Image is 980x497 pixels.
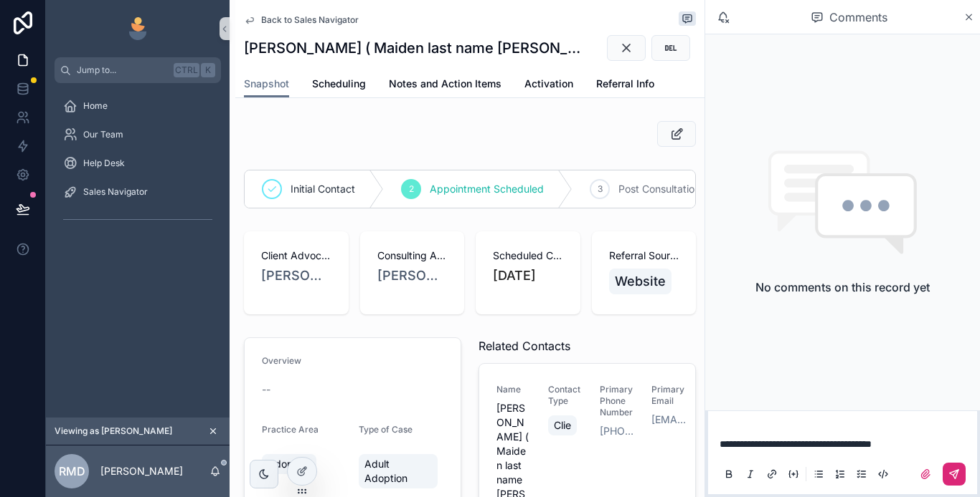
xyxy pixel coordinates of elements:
[174,63,199,77] span: Ctrl
[244,14,359,26] a: Back to Sales Navigator
[46,83,230,249] div: scrollable content
[548,384,583,407] span: Contact Type
[77,64,168,76] span: Jump to...
[609,248,679,263] span: Referral Source
[83,100,108,112] span: Home
[524,77,573,91] span: Activation
[554,418,571,433] span: Client
[261,266,331,286] a: [PERSON_NAME]
[493,266,536,286] p: [DATE]
[100,464,183,478] p: [PERSON_NAME]
[244,77,289,91] span: Snapshot
[244,38,588,58] h1: [PERSON_NAME] ( Maiden last name [PERSON_NAME]) | Adult Adoption
[268,457,311,471] span: Adoption
[55,122,221,148] a: Our Team
[261,248,331,263] span: Client Advocate
[600,384,634,418] span: Primary Phone Number
[651,412,686,427] a: [EMAIL_ADDRESS][DOMAIN_NAME]
[377,266,448,286] a: [PERSON_NAME]
[524,71,573,100] a: Activation
[359,424,413,435] span: Type of Case
[262,424,319,435] span: Practice Area
[364,457,433,486] span: Adult Adoption
[291,182,355,196] span: Initial Contact
[430,182,544,196] span: Appointment Scheduled
[389,77,501,91] span: Notes and Action Items
[55,425,172,437] span: Viewing as [PERSON_NAME]
[755,279,930,296] h2: No comments on this record yet
[493,248,563,263] span: Scheduled Consultation
[615,271,666,291] span: Website
[618,182,700,196] span: Post Consultation
[59,463,85,480] span: RMD
[202,64,214,76] span: K
[55,150,221,176] a: Help Desk
[55,57,221,83] button: Jump to...CtrlK
[83,129,123,140] span: Our Team
[377,248,448,263] span: Consulting Attorney
[596,71,654,100] a: Referral Info
[261,14,359,26] span: Back to Sales Navigator
[389,71,501,100] a: Notes and Action Items
[596,77,654,91] span: Referral Info
[598,183,603,195] span: 3
[312,77,366,91] span: Scheduling
[651,384,686,407] span: Primary Email
[409,183,414,195] span: 2
[496,384,531,395] span: Name
[126,17,149,40] img: App logo
[55,93,221,119] a: Home
[312,71,366,100] a: Scheduling
[262,355,301,366] span: Overview
[83,158,125,169] span: Help Desk
[600,424,634,438] a: [PHONE_NUMBER]
[83,186,148,198] span: Sales Navigator
[262,382,270,397] span: --
[829,9,887,26] span: Comments
[244,71,289,98] a: Snapshot
[55,179,221,205] a: Sales Navigator
[479,337,570,354] span: Related Contacts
